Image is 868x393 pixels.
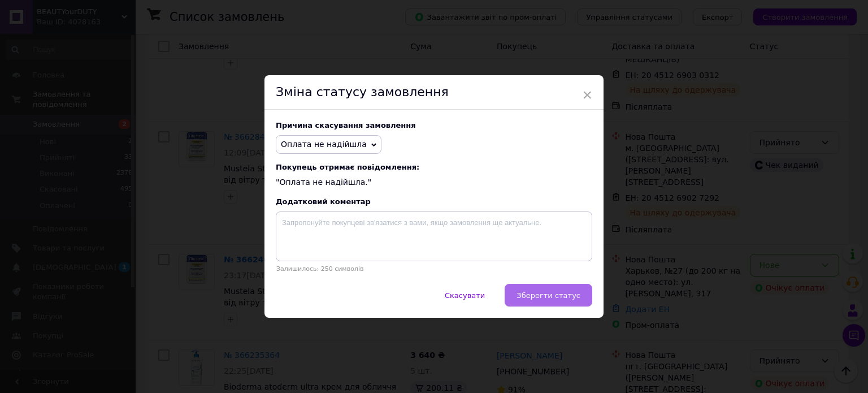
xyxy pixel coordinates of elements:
[517,291,580,300] span: Зберегти статус
[276,121,592,129] div: Причина скасування замовлення
[505,284,592,306] button: Зберегти статус
[281,140,367,149] span: Оплата не надійшла
[276,197,592,206] div: Додатковий коментар
[445,291,485,300] span: Скасувати
[276,163,592,171] span: Покупець отримає повідомлення:
[433,284,497,306] button: Скасувати
[276,265,592,273] p: Залишилось: 250 символів
[276,163,592,188] div: "Оплата не надійшла."
[582,85,592,105] span: ×
[264,75,604,110] div: Зміна статусу замовлення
